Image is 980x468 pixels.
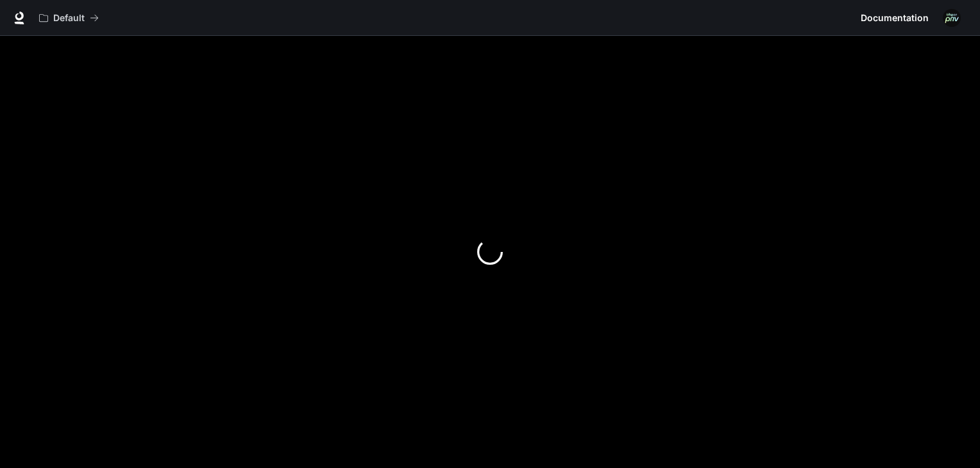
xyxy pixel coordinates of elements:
[856,5,934,31] a: Documentation
[943,9,961,27] img: User avatar
[861,10,929,26] span: Documentation
[33,5,105,31] button: All workspaces
[939,5,965,31] button: User avatar
[53,13,85,24] p: Default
